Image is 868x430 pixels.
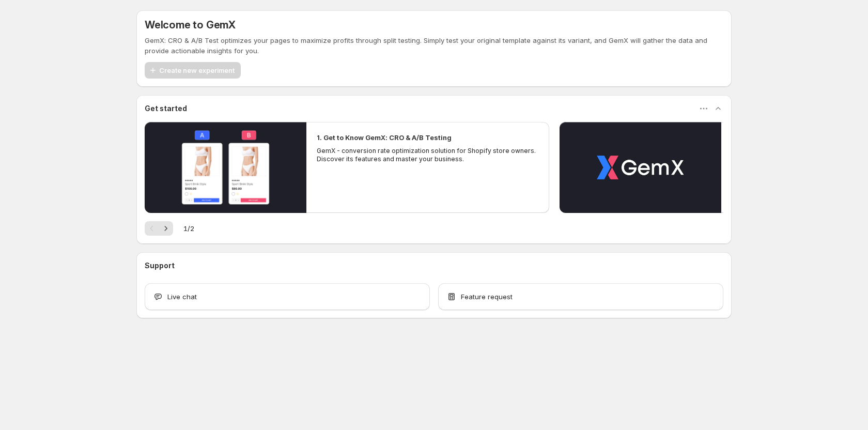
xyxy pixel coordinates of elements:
[461,291,513,302] span: Feature request
[145,103,187,114] h3: Get started
[145,19,236,31] h5: Welcome to GemX
[560,122,721,213] button: Play video
[145,260,175,271] h3: Support
[317,132,452,143] h2: 1. Get to Know GemX: CRO & A/B Testing
[317,147,539,163] p: GemX - conversion rate optimization solution for Shopify store owners. Discover its features and ...
[167,291,197,302] span: Live chat
[145,35,723,56] p: GemX: CRO & A/B Test optimizes your pages to maximize profits through split testing. Simply test ...
[145,221,173,236] nav: Pagination
[145,122,306,213] button: Play video
[159,221,173,236] button: Next
[183,223,194,234] span: 1 / 2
